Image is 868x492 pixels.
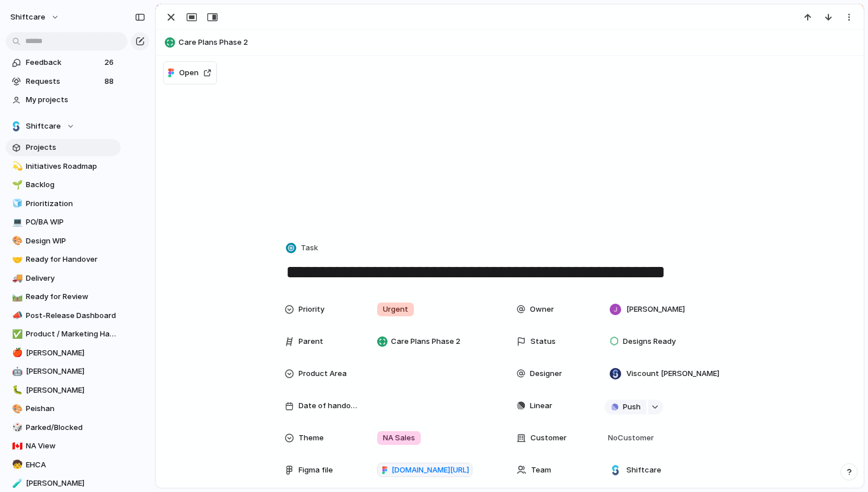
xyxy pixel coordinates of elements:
[6,307,121,324] div: 📣Post-Release Dashboard
[6,73,121,90] a: Requests88
[299,368,347,379] span: Product Area
[104,57,116,68] span: 26
[26,216,117,228] span: PO/BA WIP
[12,346,20,359] div: 🍎
[26,142,117,153] span: Projects
[383,432,415,444] span: NA Sales
[26,385,117,396] span: [PERSON_NAME]
[6,363,121,380] a: 🤖[PERSON_NAME]
[604,400,646,414] button: Push
[26,161,117,172] span: Initiatives Roadmap
[626,304,685,315] span: [PERSON_NAME]
[26,57,101,68] span: Feedback
[26,291,117,303] span: Ready for Review
[10,422,22,433] button: 🎲
[26,478,117,489] span: [PERSON_NAME]
[26,94,117,106] span: My projects
[6,139,121,156] a: Projects
[299,400,358,412] span: Date of handover
[12,309,20,322] div: 📣
[6,251,121,268] a: 🤝Ready for Handover
[10,440,22,452] button: 🇨🇦
[12,440,20,453] div: 🇨🇦
[163,61,217,84] button: Open
[10,291,22,303] button: 🛤️
[10,198,22,210] button: 🧊
[284,240,321,257] button: Task
[12,216,20,229] div: 💻
[6,195,121,212] a: 🧊Prioritization
[530,368,562,379] span: Designer
[26,347,117,359] span: [PERSON_NAME]
[10,179,22,191] button: 🌱
[6,54,121,71] a: Feedback26
[6,288,121,305] div: 🛤️Ready for Review
[26,76,101,87] span: Requests
[12,402,20,416] div: 🎨
[6,456,121,474] a: 🧒EHCA
[10,366,22,377] button: 🤖
[6,270,121,287] a: 🚚Delivery
[161,33,858,52] button: Care Plans Phase 2
[12,365,20,378] div: 🤖
[6,382,121,399] a: 🐛[PERSON_NAME]
[10,254,22,265] button: 🤝
[626,464,661,476] span: Shiftcare
[10,310,22,321] button: 📣
[26,121,61,132] span: Shiftcare
[26,198,117,210] span: Prioritization
[530,304,554,315] span: Owner
[5,8,65,26] button: shiftcare
[623,401,641,413] span: Push
[6,176,121,193] a: 🌱Backlog
[299,336,323,347] span: Parent
[531,464,551,476] span: Team
[383,304,408,315] span: Urgent
[6,419,121,436] a: 🎲Parked/Blocked
[26,422,117,433] span: Parked/Blocked
[530,432,567,444] span: Customer
[26,328,117,340] span: Product / Marketing Handover
[6,214,121,231] div: 💻PO/BA WIP
[10,273,22,284] button: 🚚
[626,368,719,379] span: Viscount [PERSON_NAME]
[12,253,20,266] div: 🤝
[392,464,469,476] span: [DOMAIN_NAME][URL]
[530,400,552,412] span: Linear
[26,179,117,191] span: Backlog
[12,328,20,341] div: ✅
[26,366,117,377] span: [PERSON_NAME]
[179,67,199,79] span: Open
[604,432,654,444] span: No Customer
[6,326,121,343] a: ✅Product / Marketing Handover
[26,459,117,471] span: EHCA
[377,463,472,478] a: [DOMAIN_NAME][URL]
[12,160,20,173] div: 💫
[301,242,318,254] span: Task
[10,161,22,172] button: 💫
[10,328,22,340] button: ✅
[6,400,121,417] a: 🎨Peishan
[623,336,676,347] span: Designs Ready
[6,233,121,250] a: 🎨Design WIP
[6,437,121,455] a: 🇨🇦NA View
[26,273,117,284] span: Delivery
[12,197,20,210] div: 🧊
[179,37,858,48] span: Care Plans Phase 2
[6,158,121,175] a: 💫Initiatives Roadmap
[12,383,20,397] div: 🐛
[299,432,324,444] span: Theme
[6,118,121,135] button: Shiftcare
[12,234,20,247] div: 🎨
[10,385,22,396] button: 🐛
